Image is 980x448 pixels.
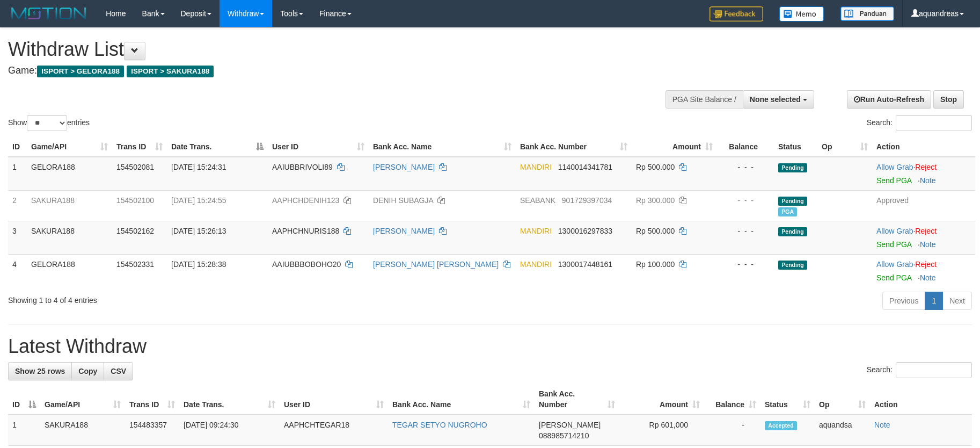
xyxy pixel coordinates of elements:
[750,95,801,104] span: None selected
[765,421,797,430] span: Accepted
[562,196,612,205] span: Copy 901729397034 to clipboard
[8,66,642,76] h4: Game:
[876,227,913,235] a: Allow Grab
[125,415,179,446] td: 154483357
[171,227,226,235] span: [DATE] 15:26:13
[8,384,40,415] th: ID: activate to sort column descending
[539,421,601,429] span: [PERSON_NAME]
[167,137,268,157] th: Date Trans.: activate to sort column descending
[104,362,133,380] a: CSV
[636,163,675,171] span: Rp 500.000
[112,137,167,157] th: Trans ID: activate to sort column ascending
[27,221,112,254] td: SAKURA188
[558,227,612,235] span: Copy 1300016297833 to clipboard
[778,163,807,172] span: Pending
[520,260,552,269] span: MANDIRI
[40,415,125,446] td: SAKURA188
[778,227,807,236] span: Pending
[867,362,972,378] label: Search:
[933,90,964,109] a: Stop
[876,176,911,185] a: Send PGA
[27,115,67,131] select: Showentries
[171,260,226,269] span: [DATE] 15:28:38
[369,137,516,157] th: Bank Acc. Name: activate to sort column ascending
[867,115,972,131] label: Search:
[896,362,972,378] input: Search:
[520,163,552,171] span: MANDIRI
[27,254,112,287] td: GELORA188
[915,163,937,171] a: Reject
[8,336,972,357] h1: Latest Withdraw
[721,226,770,236] div: - - -
[558,163,612,171] span: Copy 1140014341781 to clipboard
[876,163,913,171] a: Allow Grab
[915,260,937,269] a: Reject
[760,384,815,415] th: Status: activate to sort column ascending
[778,261,807,270] span: Pending
[268,137,369,157] th: User ID: activate to sort column ascending
[8,137,27,157] th: ID
[179,415,280,446] td: [DATE] 09:24:30
[876,227,915,235] span: ·
[125,384,179,415] th: Trans ID: activate to sort column ascending
[920,273,936,282] a: Note
[116,163,154,171] span: 154502081
[872,254,975,287] td: ·
[78,367,97,375] span: Copy
[817,137,872,157] th: Op: activate to sort column ascending
[636,260,675,269] span: Rp 100.000
[876,163,915,171] span: ·
[116,260,154,269] span: 154502331
[8,157,27,191] td: 1
[8,221,27,254] td: 3
[388,384,535,415] th: Bank Acc. Name: activate to sort column ascending
[882,292,925,310] a: Previous
[127,66,214,77] span: ISPORT > SAKURA188
[171,163,226,171] span: [DATE] 15:24:31
[40,384,125,415] th: Game/API: activate to sort column ascending
[15,367,65,375] span: Show 25 rows
[535,384,619,415] th: Bank Acc. Number: activate to sort column ascending
[717,137,774,157] th: Balance
[37,66,124,77] span: ISPORT > GELORA188
[116,196,154,205] span: 154502100
[704,415,760,446] td: -
[539,431,589,440] span: Copy 088985714210 to clipboard
[516,137,632,157] th: Bank Acc. Number: activate to sort column ascending
[373,196,433,205] a: DENIH SUBAGJA
[520,196,555,205] span: SEABANK
[8,39,642,60] h1: Withdraw List
[870,384,972,415] th: Action
[665,90,743,109] div: PGA Site Balance /
[272,227,339,235] span: AAPHCHNURIS188
[743,90,814,109] button: None selected
[27,190,112,221] td: SAKURA188
[8,291,400,306] div: Showing 1 to 4 of 4 entries
[632,137,717,157] th: Amount: activate to sort column ascending
[778,197,807,206] span: Pending
[27,157,112,191] td: GELORA188
[520,227,552,235] span: MANDIRI
[872,137,975,157] th: Action
[179,384,280,415] th: Date Trans.: activate to sort column ascending
[872,221,975,254] td: ·
[920,176,936,185] a: Note
[876,260,915,269] span: ·
[636,196,675,205] span: Rp 300.000
[373,260,499,269] a: [PERSON_NAME] [PERSON_NAME]
[847,90,931,109] a: Run Auto-Refresh
[111,367,126,375] span: CSV
[920,240,936,249] a: Note
[8,190,27,221] td: 2
[373,163,435,171] a: [PERSON_NAME]
[272,260,341,269] span: AAIUBBBOBOHO20
[925,292,943,310] a: 1
[721,195,770,206] div: - - -
[8,254,27,287] td: 4
[721,259,770,270] div: - - -
[116,227,154,235] span: 154502162
[8,5,90,21] img: MOTION_logo.png
[171,196,226,205] span: [DATE] 15:24:55
[774,137,817,157] th: Status
[373,227,435,235] a: [PERSON_NAME]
